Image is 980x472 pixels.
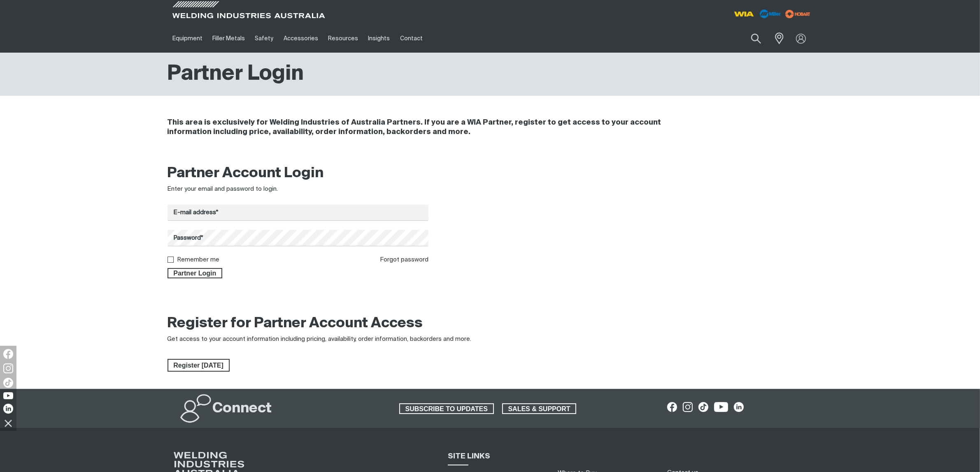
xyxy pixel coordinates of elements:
a: SUBSCRIBE TO UPDATES [399,403,494,414]
span: SUBSCRIBE TO UPDATES [400,403,493,414]
img: YouTube [3,392,13,399]
a: Equipment [168,24,207,53]
h4: This area is exclusively for Welding Industries of Australia Partners. If you are a WIA Partner, ... [168,118,703,137]
a: Contact [395,24,428,53]
span: Register [DATE] [168,359,229,372]
button: Partner Login [168,268,223,279]
a: Filler Metals [207,24,250,53]
span: Get access to your account information including pricing, availability, order information, backor... [168,336,472,342]
h2: Connect [213,400,272,418]
span: SALES & SUPPORT [503,403,576,414]
label: Remember me [177,257,220,263]
img: TikTok [3,378,13,388]
a: Forgot password [380,257,428,263]
img: Instagram [3,363,13,373]
div: Enter your email and password to login. [168,185,429,194]
input: Product name or item number... [731,29,770,48]
a: Insights [363,24,395,53]
a: Resources [323,24,363,53]
span: SITE LINKS [448,453,490,460]
img: miller [783,8,813,20]
img: hide socials [1,416,15,430]
a: SALES & SUPPORT [502,403,577,414]
h2: Partner Account Login [168,164,429,183]
h1: Partner Login [168,61,304,88]
img: Facebook [3,349,13,359]
a: Register Today [168,359,230,372]
a: Accessories [279,24,323,53]
h2: Register for Partner Account Access [168,315,423,333]
a: Safety [250,24,278,53]
button: Search products [742,29,770,48]
nav: Main [168,24,652,53]
img: LinkedIn [3,404,13,414]
span: Partner Login [168,268,222,279]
